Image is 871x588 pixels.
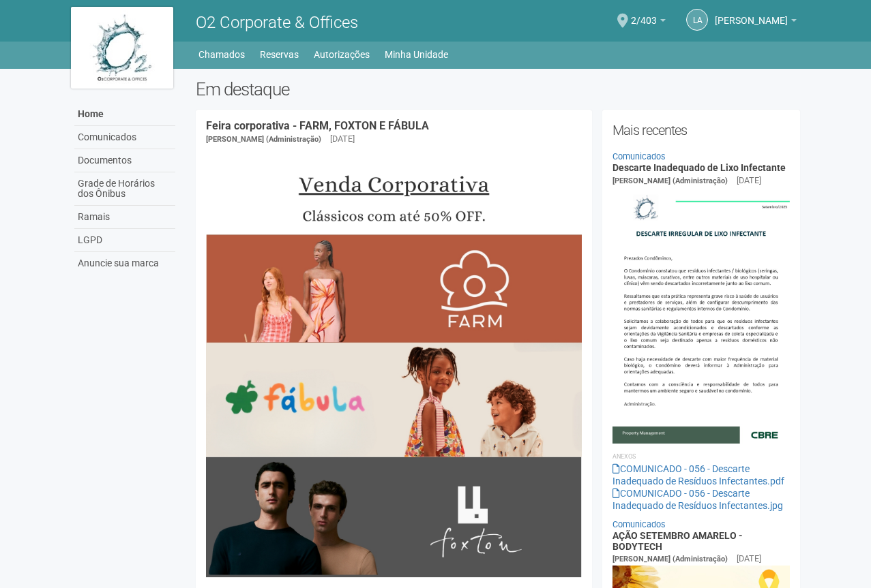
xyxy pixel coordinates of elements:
a: Home [74,103,175,126]
a: LGPD [74,229,175,252]
a: Reservas [260,45,299,64]
a: Comunicados [74,126,175,149]
a: Chamados [198,45,245,64]
h2: Mais recentes [612,120,791,140]
a: LA [686,9,708,31]
a: Descarte Inadequado de Lixo Infectante [612,162,786,173]
span: [PERSON_NAME] (Administração) [612,555,728,563]
a: Minha Unidade [385,45,448,64]
h2: Em destaque [196,79,801,99]
div: [DATE] [737,174,761,187]
span: [PERSON_NAME] (Administração) [612,176,728,185]
div: [DATE] [737,553,761,565]
a: Documentos [74,149,175,172]
a: Grade de Horários dos Ônibus [74,172,175,206]
a: COMUNICADO - 056 - Descarte Inadequado de Resíduos Infectantes.jpg [612,488,783,511]
span: O2 Corporate & Offices [196,13,358,32]
a: AÇÃO SETEMBRO AMARELO - BODYTECH [612,530,743,551]
a: Autorizações [314,45,370,64]
span: [PERSON_NAME] (Administração) [206,135,321,144]
a: [PERSON_NAME] [715,17,797,28]
img: COMUNICADO%20-%20056%20-%20Descarte%20Inadequado%20de%20Res%C3%ADduos%20Infectantes.jpg [612,187,791,444]
img: logo.jpg [71,7,173,89]
a: Ramais [74,206,175,229]
a: COMUNICADO - 056 - Descarte Inadequado de Resíduos Infectantes.pdf [612,463,784,486]
a: Anuncie sua marca [74,252,175,275]
li: Anexos [612,450,791,463]
a: 2/403 [631,17,666,28]
div: [DATE] [330,133,355,145]
a: Feira corporativa - FARM, FOXTON E FÁBULA [206,119,429,132]
span: 2/403 [631,2,657,26]
a: Comunicados [612,151,666,161]
span: Luísa Antunes de Mesquita [715,2,788,26]
a: Comunicados [612,519,666,529]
